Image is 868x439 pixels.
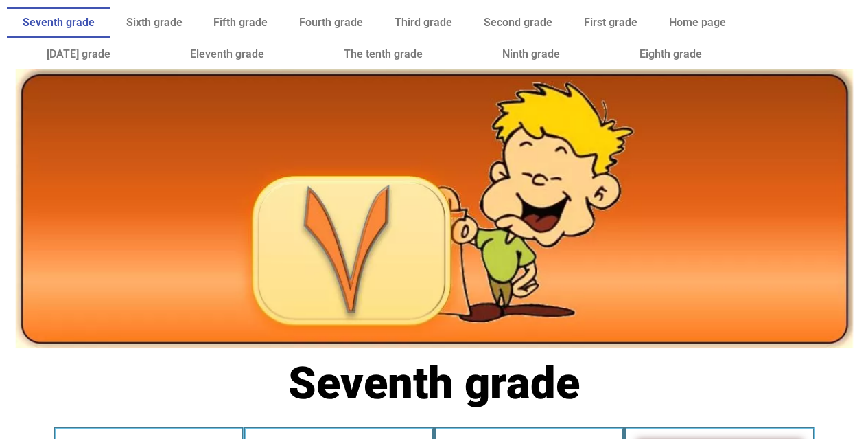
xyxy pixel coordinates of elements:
font: First grade [584,16,637,29]
a: [DATE] grade [7,38,150,70]
font: Sixth grade [126,16,183,29]
a: The tenth grade [304,38,462,70]
a: Eighth grade [600,38,742,70]
font: Second grade [484,16,552,29]
font: Home page [669,16,726,29]
a: Fifth grade [198,7,284,38]
a: Eleventh grade [150,38,304,70]
font: The tenth grade [344,47,423,60]
a: Sixth grade [110,7,198,38]
a: First grade [568,7,653,38]
font: Seventh grade [288,357,580,409]
font: Seventh grade [23,16,95,29]
font: Eighth grade [640,47,702,60]
font: Fourth grade [299,16,363,29]
font: Third grade [395,16,452,29]
font: Fifth grade [213,16,268,29]
font: Eleventh grade [190,47,264,60]
a: Ninth grade [462,38,600,70]
a: Third grade [379,7,468,38]
font: [DATE] grade [47,47,110,60]
a: Seventh grade [7,7,110,38]
font: Ninth grade [502,47,560,60]
a: Home page [653,7,742,38]
a: Fourth grade [283,7,379,38]
a: Second grade [468,7,568,38]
